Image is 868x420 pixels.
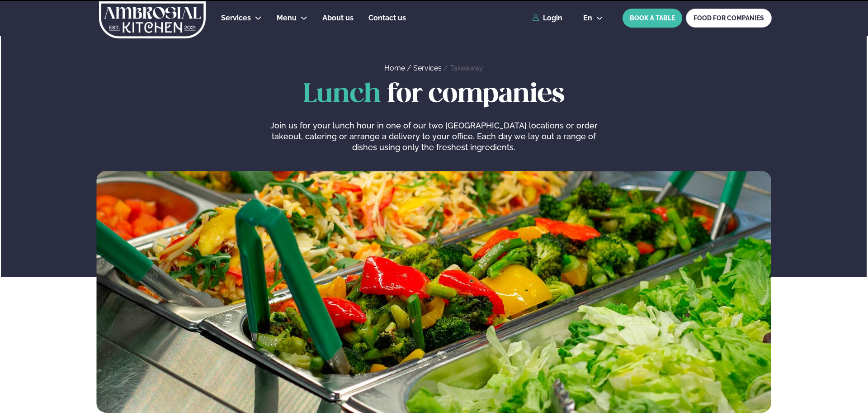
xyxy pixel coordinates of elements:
span: Menu [277,14,297,22]
button: en [576,14,610,22]
a: FOOD FOR COMPANIES [686,9,772,28]
span: en [583,14,592,22]
a: Home [384,64,405,72]
span: About us [322,14,354,22]
span: / [407,64,413,72]
img: image alt [96,171,771,413]
span: Lunch [303,82,381,107]
a: Menu [277,13,297,24]
button: BOOK A TABLE [623,9,682,28]
a: Services [413,64,442,72]
span: Contact us [368,14,406,22]
img: logo [99,1,207,38]
p: Join us for your lunch hour in one of our two [GEOGRAPHIC_DATA] locations or order takeout, cater... [263,120,605,153]
a: Contact us [368,13,406,24]
a: Login [532,14,562,22]
span: Services [221,14,251,22]
h1: for companies [96,80,771,109]
a: About us [322,13,354,24]
a: Services [221,13,251,24]
span: / [443,64,450,72]
a: Takeaway [450,64,483,72]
